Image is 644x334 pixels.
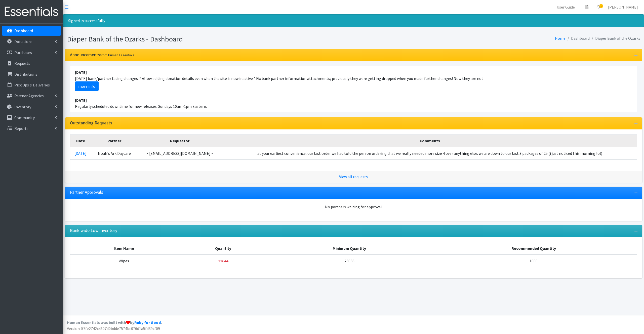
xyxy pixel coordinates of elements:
a: Purchases [2,47,61,58]
div: Signed in successfully. [63,14,644,27]
li: [DATE] bank/partner facing changes: * Allow editing donation details even when the site is now in... [70,66,637,94]
a: Dashboard [2,26,61,36]
a: Pick Ups & Deliveries [2,80,61,90]
h3: Announcements [70,52,134,58]
a: Donations [2,36,61,46]
p: Requests [14,61,30,66]
small: from Human Essentials [100,53,134,57]
a: Home [555,36,566,41]
a: Requests [2,58,61,68]
p: Pick Ups & Deliveries [14,82,50,87]
td: <[EMAIL_ADDRESS][DOMAIN_NAME]> [137,147,222,160]
a: User Guide [553,2,579,12]
p: Reports [14,126,28,131]
a: Ruby for Good [134,320,161,325]
h3: Partner Approvals [70,190,103,195]
th: Item Name [70,242,178,255]
li: Dashboard [566,35,590,42]
span: 1 [599,4,603,8]
a: 1 [592,2,604,12]
a: Community [2,113,61,123]
p: Partner Agencies [14,93,44,98]
a: [PERSON_NAME] [604,2,642,12]
a: Distributions [2,69,61,79]
td: 25056 [268,255,430,267]
th: Comments [222,134,637,147]
td: at your earliest convenience; our last order we had told the person ordering that we really neede... [222,147,637,160]
strong: [DATE] [75,70,87,75]
p: Dashboard [14,28,33,33]
th: Partner [91,134,137,147]
h1: Diaper Bank of the Ozarks - Dashboard [67,35,352,43]
td: Noah's Ark Daycare [91,147,137,160]
li: Regularly scheduled downtime for new releases: Sundays 10am-1pm Eastern. [70,94,637,112]
p: Donations [14,39,32,44]
p: Distributions [14,72,37,77]
a: Reports [2,123,61,133]
strong: Human Essentials was built with by . [67,320,162,325]
img: HumanEssentials [2,3,61,20]
a: View all requests [339,174,368,179]
th: Recommended Quantity [430,242,637,255]
td: 1000 [430,255,637,267]
h3: Outstanding Requests [70,120,112,126]
a: Inventory [2,102,61,112]
a: [DATE] [74,151,87,156]
th: Minimum Quantity [268,242,430,255]
span: Version: 57fe2742c4607d0bdde7574bc076d1a5fd39cf09 [67,326,160,331]
strong: [DATE] [75,98,87,103]
h3: Bank-wide Low inventory [70,228,117,233]
p: Community [14,115,35,120]
a: Partner Agencies [2,91,61,101]
div: No partners waiting for approval [70,204,637,210]
strong: Below minimum quantity [218,258,228,263]
li: Diaper Bank of the Ozarks [590,35,640,42]
p: Inventory [14,104,31,109]
a: more info [75,81,99,91]
td: Wipes [70,255,178,267]
p: Purchases [14,50,32,55]
th: Quantity [178,242,268,255]
th: Date [70,134,91,147]
th: Requestor [137,134,222,147]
